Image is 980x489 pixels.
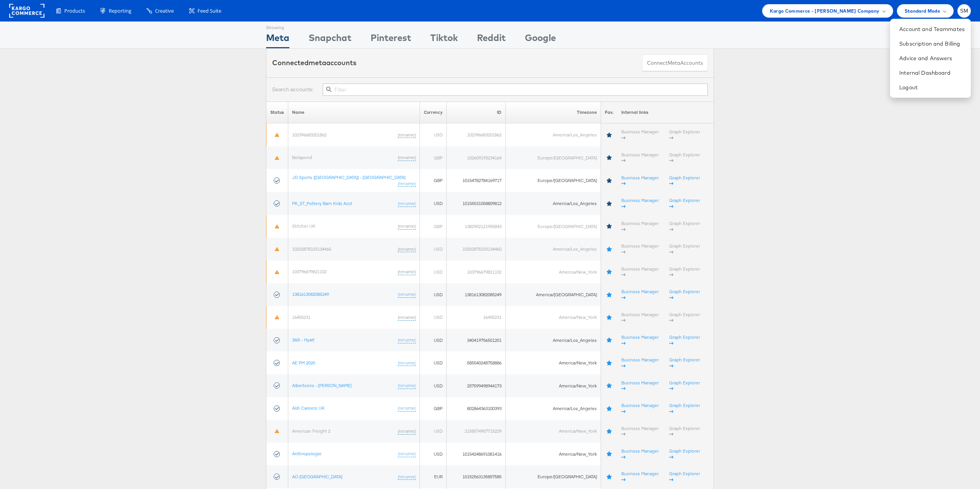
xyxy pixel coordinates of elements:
[420,306,447,329] td: USD
[398,314,416,321] a: (rename)
[621,471,659,482] a: Business Manager
[292,132,327,138] a: 102396683201862
[770,7,880,15] span: Kargo Commerce - [PERSON_NAME] Company
[420,169,447,192] td: GBP
[198,7,221,15] span: Feed Suite
[420,420,447,443] td: USD
[621,220,659,232] a: Business Manager
[621,243,659,255] a: Business Manager
[398,223,416,230] a: (rename)
[420,102,447,123] th: Currency
[668,59,680,67] span: meta
[420,192,447,215] td: USD
[292,154,312,160] a: Betapond
[506,465,601,488] td: Europe/[GEOGRAPHIC_DATA]
[621,175,659,187] a: Business Manager
[398,181,416,187] a: (rename)
[506,443,601,465] td: America/New_York
[960,8,969,13] span: SM
[420,397,447,420] td: GBP
[292,360,315,366] a: AE PM 2020
[420,238,447,260] td: USD
[642,54,708,72] button: ConnectmetaAccounts
[447,329,506,351] td: 340419756501201
[621,312,659,323] a: Business Manager
[292,405,325,411] a: Aldi Careers UK
[899,84,965,91] a: Logout
[323,84,708,96] input: Filter
[420,329,447,351] td: USD
[420,146,447,169] td: GBP
[669,175,700,187] a: Graph Explorer
[292,428,330,434] a: American Freight 2
[621,266,659,278] a: Business Manager
[292,337,315,343] a: 360i - Hyatt
[292,200,352,206] a: PK_ST_Pottery Barn Kids Acct
[525,31,556,48] div: Google
[506,169,601,192] td: Europe/[GEOGRAPHIC_DATA]
[447,283,506,306] td: 1381613082085249
[669,425,700,437] a: Graph Explorer
[292,174,405,180] a: JD Sports ([GEOGRAPHIC_DATA]) - [GEOGRAPHIC_DATA]
[420,351,447,374] td: USD
[447,420,506,443] td: 2158574957715229
[447,102,506,123] th: ID
[398,405,416,412] a: (rename)
[371,31,411,48] div: Pinterest
[669,380,700,392] a: Graph Explorer
[447,261,506,283] td: 103796679821102
[266,102,288,123] th: Status
[398,428,416,435] a: (rename)
[309,31,351,48] div: Snapchat
[447,215,506,238] td: 1382902121955843
[309,58,326,67] span: meta
[398,246,416,253] a: (rename)
[292,223,315,229] a: Stitcher UK
[905,7,940,15] span: Standard Mode
[621,289,659,300] a: Business Manager
[899,25,965,33] a: Account and Teammates
[64,7,85,15] span: Products
[621,425,659,437] a: Business Manager
[420,465,447,488] td: EUR
[621,380,659,392] a: Business Manager
[420,261,447,283] td: USD
[621,448,659,460] a: Business Manager
[420,123,447,146] td: USD
[398,360,416,366] a: (rename)
[398,451,416,457] a: (rename)
[447,123,506,146] td: 102396683201862
[398,337,416,343] a: (rename)
[669,197,700,209] a: Graph Explorer
[506,283,601,306] td: America/[GEOGRAPHIC_DATA]
[621,402,659,414] a: Business Manager
[621,129,659,141] a: Business Manager
[477,31,506,48] div: Reddit
[447,397,506,420] td: 802864363100393
[621,152,659,164] a: Business Manager
[155,7,174,15] span: Creative
[292,314,310,320] a: 16455231
[669,220,700,232] a: Graph Explorer
[669,357,700,369] a: Graph Explorer
[292,451,322,456] a: Anthropologie
[398,154,416,161] a: (rename)
[621,357,659,369] a: Business Manager
[506,420,601,443] td: America/New_York
[899,54,965,62] a: Advice and Answers
[506,215,601,238] td: Europe/[GEOGRAPHIC_DATA]
[899,40,965,48] a: Subscription and Billing
[506,351,601,374] td: America/New_York
[899,69,965,77] a: Internal Dashboard
[272,58,356,68] div: Connected accounts
[669,471,700,482] a: Graph Explorer
[398,269,416,275] a: (rename)
[669,289,700,300] a: Graph Explorer
[292,474,342,479] a: AO [GEOGRAPHIC_DATA]
[621,197,659,209] a: Business Manager
[669,152,700,164] a: Graph Explorer
[506,306,601,329] td: America/New_York
[292,246,331,252] a: 10202878103134460
[506,397,601,420] td: America/Los_Angeles
[506,374,601,397] td: America/New_York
